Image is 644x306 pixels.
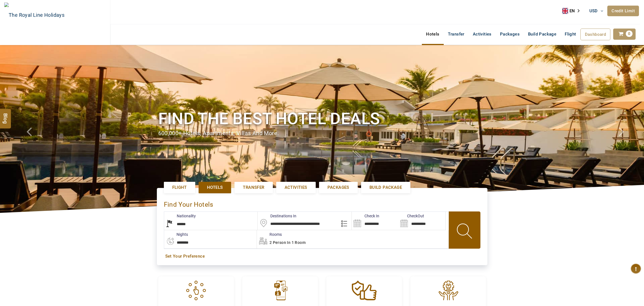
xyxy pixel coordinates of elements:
span: Dashboard [585,32,606,37]
div: Language [562,7,583,15]
label: nights [164,232,188,237]
aside: Language selected: English [562,7,583,15]
span: USD [589,8,598,13]
span: Build Package [369,185,402,190]
a: EN [562,7,583,15]
label: Nationality [164,213,196,219]
a: Packages [319,182,358,193]
div: 600,000+ hotels, apartments, villas and more. [158,129,486,137]
label: Rooms [257,232,282,237]
label: CheckOut [399,213,424,219]
div: Find Your Hotels [164,195,480,211]
a: Build Package [524,29,561,40]
span: Hotels [207,185,223,190]
label: Check In [352,213,379,219]
a: Transfer [234,182,273,193]
a: Activities [469,29,496,40]
a: Hotels [422,29,443,40]
a: Flight [561,29,580,34]
a: Build Package [361,182,410,193]
img: The Royal Line Holidays [4,3,64,28]
span: Packages [327,185,349,190]
a: Set Your Preference [165,253,479,259]
a: Transfer [444,29,469,40]
a: Credit Limit [607,6,639,16]
a: Flight [164,182,195,193]
a: Packages [496,29,524,40]
span: Transfer [243,185,264,190]
span: Flight [565,31,576,37]
a: 0 [613,29,636,40]
span: Activities [285,185,307,190]
label: Destinations In [258,213,296,219]
input: Search [399,212,445,230]
span: 0 [626,30,633,37]
h1: Find the best hotel deals [158,108,486,129]
span: 2 Person in 1 Room [269,240,306,245]
a: Hotels [199,182,231,193]
a: Activities [276,182,316,193]
span: Flight [172,185,187,190]
input: Search [352,212,399,230]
